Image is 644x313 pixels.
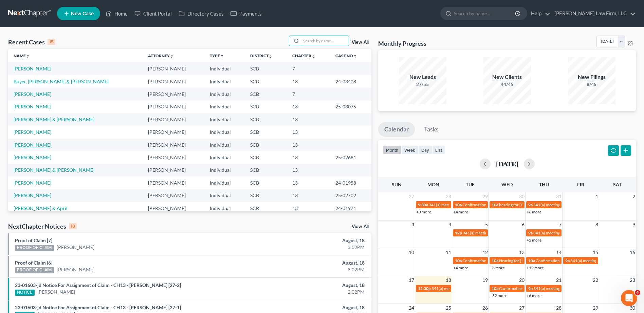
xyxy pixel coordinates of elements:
a: [PERSON_NAME] Law Firm, LLC [551,7,636,20]
div: 27/55 [399,81,446,88]
td: 25-02681 [330,151,371,164]
div: 44/45 [483,81,531,88]
iframe: Intercom live chat [621,290,637,306]
div: August, 18 [253,304,365,311]
a: Tasks [418,122,445,137]
span: 2 [632,192,636,201]
span: 4 [635,290,640,295]
span: 10 [408,248,415,256]
span: 27 [408,192,415,201]
div: 3:02PM [253,266,365,273]
span: 10a [492,202,498,207]
span: 27 [518,304,525,312]
a: +4 more [453,265,468,270]
a: +6 more [527,293,541,298]
span: Wed [501,182,513,187]
span: 9a [565,258,570,263]
td: [PERSON_NAME] [143,101,204,113]
span: 13 [518,248,525,256]
a: Nameunfold_more [14,53,30,58]
a: Proof of Claim [7] [15,237,52,243]
td: SCB [245,151,287,164]
td: Individual [204,75,245,88]
td: Individual [204,151,245,164]
span: 9 [632,221,636,229]
span: 12:30p [418,286,431,291]
span: Tue [466,182,475,187]
td: SCB [245,202,287,214]
a: Case Nounfold_more [335,53,357,58]
td: [PERSON_NAME] [143,62,204,75]
button: month [383,145,401,154]
td: Individual [204,202,245,214]
span: 341(a) meeting for [PERSON_NAME] [570,258,636,263]
span: 11 [445,248,452,256]
span: 29 [592,304,599,312]
span: 7 [558,221,562,229]
td: Individual [204,176,245,189]
a: Payments [227,7,265,20]
span: 10a [528,258,535,263]
a: Chapterunfold_more [292,53,315,58]
a: [PERSON_NAME] & April [14,205,68,211]
td: 13 [287,101,330,113]
td: [PERSON_NAME] [143,202,204,214]
span: Sat [613,182,622,187]
td: 7 [287,62,330,75]
td: Individual [204,139,245,151]
span: 5 [484,221,489,229]
div: New Clients [483,73,531,81]
span: hearing for [PERSON_NAME] [499,202,551,207]
td: Individual [204,101,245,113]
a: View All [352,224,369,229]
a: +4 more [453,209,468,214]
a: Help [528,7,550,20]
span: 341(a) meeting for [PERSON_NAME] [533,230,599,235]
a: 23-01603-jd Notice For Assignment of Claim - CH13 - [PERSON_NAME] [27-1] [15,305,181,310]
td: [PERSON_NAME] [143,113,204,126]
span: Fri [577,182,584,187]
i: unfold_more [353,54,357,58]
td: Individual [204,164,245,176]
span: 21 [555,276,562,284]
span: 23 [629,276,636,284]
span: Hearing for [PERSON_NAME] [499,258,552,263]
td: Individual [204,113,245,126]
span: 14 [555,248,562,256]
div: 8/45 [568,81,615,88]
a: [PERSON_NAME] [57,244,94,251]
td: 24-01958 [330,176,371,189]
a: [PERSON_NAME] [14,129,51,135]
span: 16 [629,248,636,256]
span: 12 [482,248,489,256]
div: PROOF OF CLAIM [15,267,54,273]
td: SCB [245,101,287,113]
div: New Filings [568,73,615,81]
div: 2:02PM [253,289,365,295]
a: [PERSON_NAME] [14,104,51,109]
span: 3 [411,221,415,229]
td: 24-01971 [330,202,371,214]
a: +2 more [527,237,541,243]
h3: Monthly Progress [378,39,426,47]
a: [PERSON_NAME] [14,180,51,186]
td: 13 [287,164,330,176]
td: [PERSON_NAME] [143,151,204,164]
td: Individual [204,189,245,202]
span: 30 [629,304,636,312]
span: 9:30a [418,202,428,207]
td: 13 [287,202,330,214]
input: Search by name... [454,7,516,20]
span: 12p [455,230,462,235]
span: 31 [555,192,562,201]
a: Buyer, [PERSON_NAME] & [PERSON_NAME] [14,79,109,84]
div: 15 [48,39,55,45]
td: [PERSON_NAME] [143,189,204,202]
a: Directory Cases [175,7,227,20]
div: NOTICE [15,290,35,296]
span: 18 [445,276,452,284]
span: 24 [408,304,415,312]
span: 6 [521,221,525,229]
span: 22 [592,276,599,284]
input: Search by name... [301,36,349,46]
